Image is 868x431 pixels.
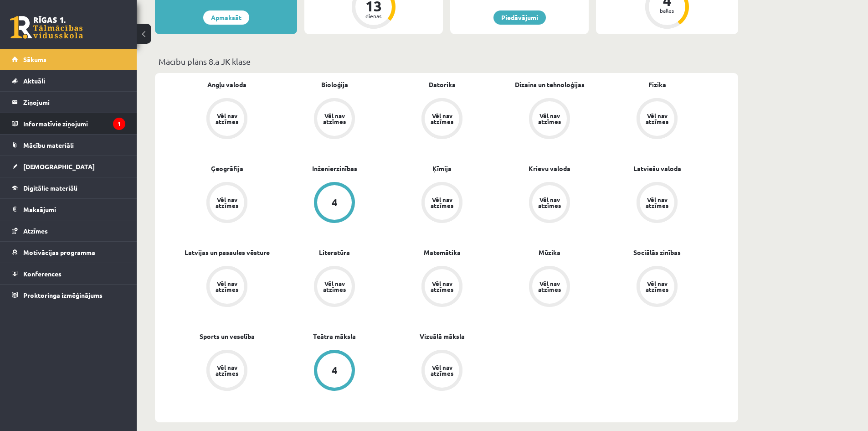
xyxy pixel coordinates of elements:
[388,182,496,225] a: Vēl nav atzīmes
[173,98,281,141] a: Vēl nav atzīmes
[214,197,240,208] div: Vēl nav atzīmes
[23,55,46,63] span: Sākums
[281,266,388,309] a: Vēl nav atzīmes
[173,350,281,393] a: Vēl nav atzīmes
[539,248,560,257] a: Mūzika
[644,280,670,292] div: Vēl nav atzīmes
[23,92,125,113] legend: Ziņojumi
[12,49,125,70] a: Sākums
[12,220,125,241] a: Atzīmes
[432,164,452,173] a: Ķīmija
[281,98,388,141] a: Vēl nav atzīmes
[185,248,270,257] a: Latvijas un pasaules vēsture
[633,248,681,257] a: Sociālās zinības
[493,10,546,25] a: Piedāvājumi
[429,197,455,208] div: Vēl nav atzīmes
[23,113,125,134] legend: Informatīvie ziņojumi
[23,184,77,192] span: Digitālie materiāli
[603,182,711,225] a: Vēl nav atzīmes
[173,266,281,309] a: Vēl nav atzīmes
[424,248,461,257] a: Matemātika
[313,332,356,341] a: Teātra māksla
[496,266,603,309] a: Vēl nav atzīmes
[312,164,357,173] a: Inženierzinības
[214,364,240,376] div: Vēl nav atzīmes
[653,8,681,13] div: balles
[12,242,125,263] a: Motivācijas programma
[214,280,240,292] div: Vēl nav atzīmes
[388,350,496,393] a: Vēl nav atzīmes
[332,197,338,208] div: 4
[496,182,603,225] a: Vēl nav atzīmes
[12,113,125,134] a: Informatīvie ziņojumi1
[113,118,125,130] i: 1
[214,113,240,125] div: Vēl nav atzīmes
[281,182,388,225] a: 4
[173,182,281,225] a: Vēl nav atzīmes
[23,270,62,278] span: Konferences
[12,285,125,306] a: Proktoringa izmēģinājums
[10,16,83,39] a: Rīgas 1. Tālmācības vidusskola
[12,199,125,220] a: Maksājumi
[321,80,348,89] a: Bioloģija
[537,197,562,208] div: Vēl nav atzīmes
[12,156,125,177] a: [DEMOGRAPHIC_DATA]
[322,280,347,292] div: Vēl nav atzīmes
[603,98,711,141] a: Vēl nav atzīmes
[12,263,125,284] a: Konferences
[644,197,670,208] div: Vēl nav atzīmes
[429,280,455,292] div: Vēl nav atzīmes
[648,80,666,89] a: Fizika
[603,266,711,309] a: Vēl nav atzīmes
[429,364,455,376] div: Vēl nav atzīmes
[23,162,95,171] span: [DEMOGRAPHIC_DATA]
[529,164,570,173] a: Krievu valoda
[23,227,48,235] span: Atzīmes
[211,164,243,173] a: Ģeogrāfija
[207,80,247,89] a: Angļu valoda
[388,98,496,141] a: Vēl nav atzīmes
[12,177,125,198] a: Digitālie materiāli
[23,291,103,299] span: Proktoringa izmēģinājums
[23,199,125,220] legend: Maksājumi
[429,113,455,125] div: Vēl nav atzīmes
[496,98,603,141] a: Vēl nav atzīmes
[203,10,249,25] a: Apmaksāt
[23,248,95,256] span: Motivācijas programma
[429,80,456,89] a: Datorika
[200,332,255,341] a: Sports un veselība
[12,92,125,113] a: Ziņojumi
[12,135,125,156] a: Mācību materiāli
[23,141,74,149] span: Mācību materiāli
[23,77,45,85] span: Aktuāli
[322,113,347,125] div: Vēl nav atzīmes
[388,266,496,309] a: Vēl nav atzīmes
[332,365,338,375] div: 4
[644,113,670,125] div: Vēl nav atzīmes
[633,164,681,173] a: Latviešu valoda
[515,80,585,89] a: Dizains un tehnoloģijas
[360,13,387,19] div: dienas
[537,113,562,125] div: Vēl nav atzīmes
[281,350,388,393] a: 4
[537,280,562,292] div: Vēl nav atzīmes
[12,70,125,91] a: Aktuāli
[159,55,734,68] p: Mācību plāns 8.a JK klase
[420,332,465,341] a: Vizuālā māksla
[319,248,350,257] a: Literatūra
